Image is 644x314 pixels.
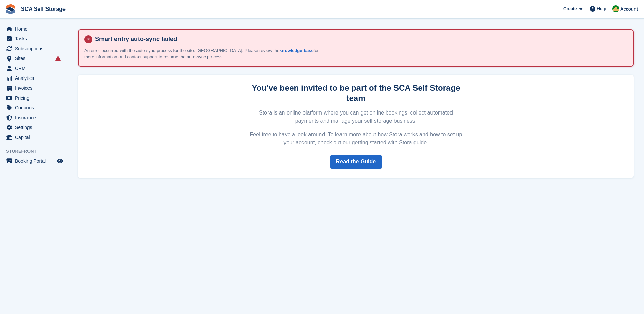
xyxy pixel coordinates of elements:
a: menu [3,64,64,73]
span: Subscriptions [15,44,56,53]
p: An error occurred with the auto-sync process for the site: [GEOGRAPHIC_DATA]. Please review the f... [84,47,322,60]
span: Coupons [15,103,56,112]
span: Sites [15,54,56,63]
span: Capital [15,133,56,142]
span: Account [620,6,638,13]
span: Insurance [15,113,56,122]
span: Storefront [6,148,68,155]
a: menu [3,156,64,166]
span: Home [15,24,56,34]
a: menu [3,103,64,112]
span: Invoices [15,83,56,93]
a: menu [3,93,64,103]
a: Read the Guide [330,155,382,169]
span: Pricing [15,93,56,103]
a: menu [3,34,64,43]
span: Booking Portal [15,156,56,166]
a: SCA Self Storage [18,3,68,15]
a: knowledge base [279,48,313,53]
a: menu [3,24,64,34]
span: Tasks [15,34,56,43]
a: menu [3,123,64,132]
span: Settings [15,123,56,132]
p: Feel free to have a look around. To learn more about how Stora works and how to set up your accou... [249,130,463,147]
a: menu [3,83,64,93]
span: CRM [15,64,56,73]
span: Help [597,5,606,12]
i: Smart entry sync failures have occurred [55,56,61,61]
a: Preview store [56,157,64,165]
a: menu [3,73,64,83]
p: Stora is an online platform where you can get online bookings, collect automated payments and man... [249,109,463,125]
span: Create [563,5,577,12]
a: menu [3,133,64,142]
span: Analytics [15,73,56,83]
a: menu [3,113,64,122]
strong: You've been invited to be part of the SCA Self Storage team [252,83,460,103]
img: stora-icon-8386f47178a22dfd0bd8f6a31ec36ba5ce8667c1dd55bd0f319d3a0aa187defe.svg [5,4,16,14]
a: menu [3,54,64,63]
h4: Smart entry auto-sync failed [92,35,628,43]
a: menu [3,44,64,53]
